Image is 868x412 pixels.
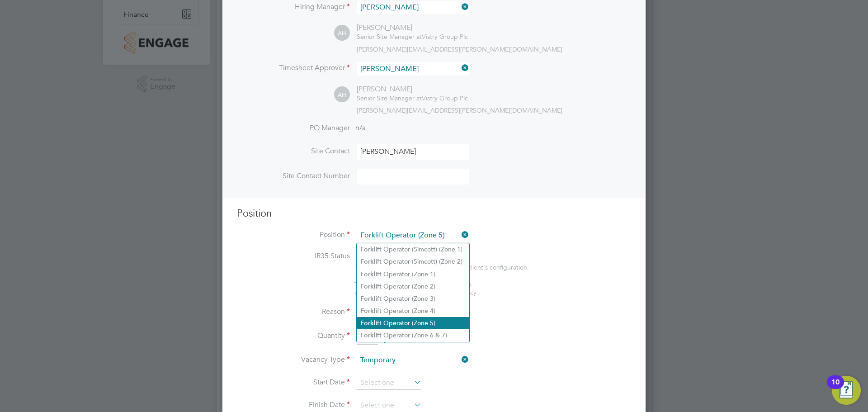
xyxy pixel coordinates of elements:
input: Search for... [357,62,469,76]
label: IR35 Status [237,251,350,261]
li: ift Operator (Simcott) (Zone 1) [357,243,469,256]
input: Search for... [357,229,469,242]
li: ift Operator (Zone 2) [357,280,469,293]
li: ift Operator (Zone 5) [357,317,469,329]
span: The status determination for this position can be updated after creating the vacancy [354,280,476,297]
label: Position [237,230,350,240]
input: Search for... [357,1,469,14]
div: [PERSON_NAME] [357,85,468,94]
span: AH [334,25,350,41]
label: Hiring Manager [237,2,350,12]
label: Start Date [237,378,350,387]
label: Reason [237,307,350,317]
label: Quantity [237,331,350,341]
li: ift Operator (Simcott) (Zone 2) [357,256,469,268]
div: Vistry Group Plc [357,94,468,102]
b: Forkl [360,331,376,339]
input: Select one [357,376,421,390]
span: [PERSON_NAME][EMAIL_ADDRESS][PERSON_NAME][DOMAIN_NAME] [357,106,562,114]
span: Disabled for this client. [355,251,429,260]
b: Forkl [360,283,376,290]
span: n/a [355,123,366,133]
b: Forkl [360,307,376,315]
b: Forkl [360,258,376,265]
span: Senior Site Manager at [357,33,422,41]
li: ift Operator (Zone 3) [357,293,469,305]
div: [PERSON_NAME] [357,23,468,33]
b: Forkl [360,246,376,253]
div: 10 [831,382,840,394]
label: Finish Date [237,400,350,410]
li: ift Operator (Zone 6 & 7) [357,329,469,341]
label: Site Contact Number [237,171,350,181]
span: [PERSON_NAME][EMAIL_ADDRESS][PERSON_NAME][DOMAIN_NAME] [357,45,562,53]
button: Open Resource Center, 10 new notifications [832,376,861,405]
span: AH [334,87,350,103]
b: Forkl [360,319,376,327]
label: Timesheet Approver [237,63,350,73]
div: This feature can be enabled under this client's configuration. [355,261,529,271]
div: Vistry Group Plc [357,33,468,41]
input: Select one [357,354,469,367]
label: Vacancy Type [237,355,350,365]
label: Site Contact [237,147,350,156]
label: PO Manager [237,123,350,133]
h3: Position [237,207,631,220]
li: ift Operator (Zone 4) [357,305,469,317]
b: Forkl [360,295,376,303]
b: Forkl [360,270,376,278]
span: Senior Site Manager at [357,94,422,102]
li: ift Operator (Zone 1) [357,268,469,280]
